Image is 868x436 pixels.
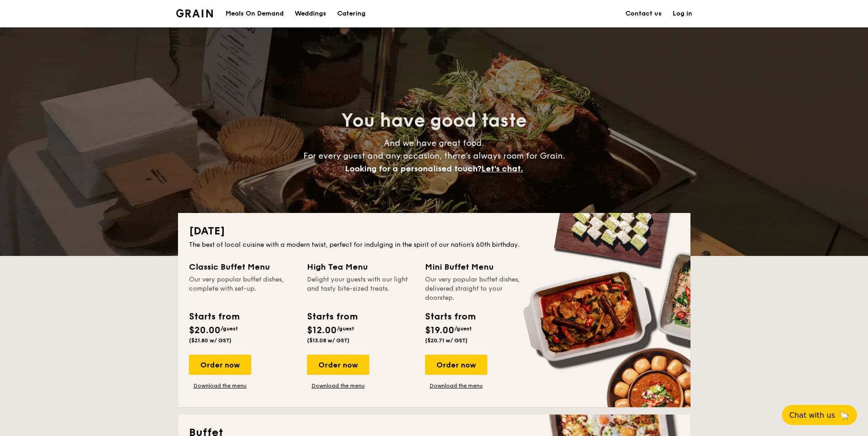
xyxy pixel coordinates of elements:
[303,138,565,174] span: And we have great food. For every guest and any occasion, there’s always room for Grain.
[481,164,523,174] span: Let's chat.
[337,325,354,332] span: /guest
[839,410,850,420] span: 🦙
[425,275,532,303] div: Our very popular buffet dishes, delivered straight to your doorstep.
[307,382,369,389] a: Download the menu
[425,325,454,336] span: $19.00
[189,240,679,250] div: The best of local cuisine with a modern twist, perfect for indulging in the spirit of our nation’...
[176,9,213,17] img: Grain
[189,355,251,375] div: Order now
[341,110,527,132] span: You have good taste
[307,275,414,303] div: Delight your guests with our light and tasty bite-sized treats.
[345,164,481,174] span: Looking for a personalised touch?
[425,355,487,375] div: Order now
[189,275,296,303] div: Our very popular buffet dishes, complete with set-up.
[307,337,350,344] span: ($13.08 w/ GST)
[221,325,238,332] span: /guest
[189,382,251,389] a: Download the menu
[789,411,835,420] span: Chat with us
[189,224,679,239] h2: [DATE]
[425,337,468,344] span: ($20.71 w/ GST)
[425,310,475,324] div: Starts from
[189,310,239,324] div: Starts from
[189,337,232,344] span: ($21.80 w/ GST)
[425,261,532,273] div: Mini Buffet Menu
[189,261,296,273] div: Classic Buffet Menu
[307,325,337,336] span: $12.00
[176,9,213,17] a: Logotype
[425,382,487,389] a: Download the menu
[307,261,414,273] div: High Tea Menu
[307,310,357,324] div: Starts from
[454,325,472,332] span: /guest
[189,325,221,336] span: $20.00
[782,405,857,425] button: Chat with us🦙
[307,355,369,375] div: Order now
